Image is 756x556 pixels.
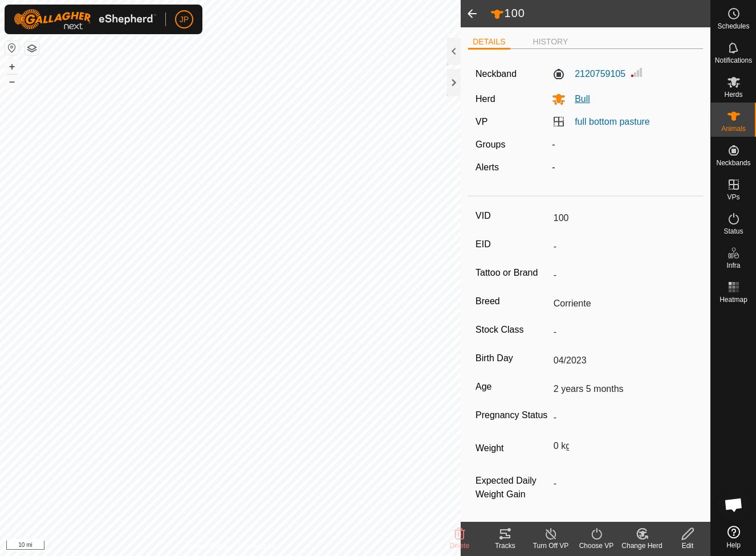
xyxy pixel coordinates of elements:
[468,36,510,50] li: DETAILS
[724,91,742,98] span: Herds
[14,9,156,30] img: Gallagher Logo
[475,94,495,104] label: Herd
[715,57,752,64] span: Notifications
[575,117,650,126] a: full bottom pasture
[5,60,19,73] button: +
[5,41,19,55] button: Reset Map
[475,140,505,149] label: Groups
[716,160,750,166] span: Neckbands
[529,36,573,48] li: HISTORY
[711,521,756,553] a: Help
[242,541,275,551] a: Contact Us
[185,541,228,551] a: Privacy Policy
[566,94,590,104] span: Bull
[475,408,549,423] label: Pregnancy Status
[475,162,499,172] label: Alerts
[475,208,549,223] label: VID
[717,23,749,30] span: Schedules
[547,138,700,152] div: -
[25,42,39,55] button: Map Layers
[475,474,549,501] label: Expected Daily Weight Gain
[490,6,710,21] h2: 100
[720,296,747,303] span: Heatmap
[475,351,549,366] label: Birth Day
[552,67,625,81] label: 2120759105
[717,488,751,522] a: Open chat
[528,541,574,551] div: Turn Off VP
[475,379,549,394] label: Age
[475,436,549,460] label: Weight
[180,14,189,26] span: JP
[630,66,644,79] img: Signal strength
[5,75,19,88] button: –
[726,262,740,269] span: Infra
[727,194,739,201] span: VPs
[665,541,710,551] div: Edit
[475,117,487,126] label: VP
[475,294,549,309] label: Breed
[726,542,741,549] span: Help
[475,265,549,280] label: Tattoo or Brand
[482,541,528,551] div: Tracks
[475,237,549,252] label: EID
[574,541,619,551] div: Choose VP
[619,541,665,551] div: Change Herd
[721,125,746,132] span: Animals
[547,161,700,174] div: -
[724,228,743,235] span: Status
[475,67,517,81] label: Neckband
[475,322,549,337] label: Stock Class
